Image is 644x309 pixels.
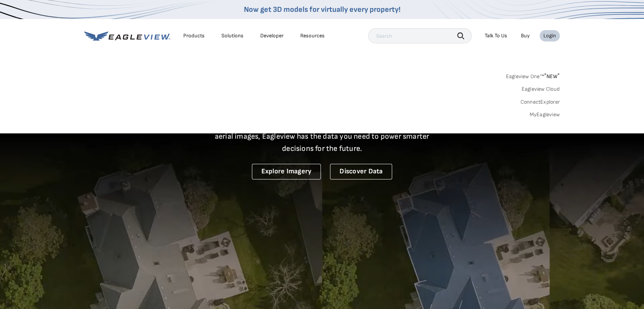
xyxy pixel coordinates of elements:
input: Search [368,28,472,43]
a: Now get 3D models for virtually every property! [244,5,400,14]
div: Solutions [221,32,244,39]
a: Discover Data [330,164,392,179]
span: NEW [544,73,560,80]
a: Eagleview Cloud [521,86,560,93]
div: Products [183,32,205,39]
a: MyEagleview [529,111,560,118]
div: Login [543,32,556,39]
a: Explore Imagery [252,164,321,179]
a: Developer [260,32,284,39]
a: ConnectExplorer [520,99,560,106]
a: Eagleview One™*NEW* [506,71,560,80]
p: A new era starts here. Built on more than 3.5 billion high-resolution aerial images, Eagleview ha... [205,118,439,155]
a: Buy [521,32,530,39]
div: Resources [300,32,325,39]
div: Talk To Us [485,32,507,39]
